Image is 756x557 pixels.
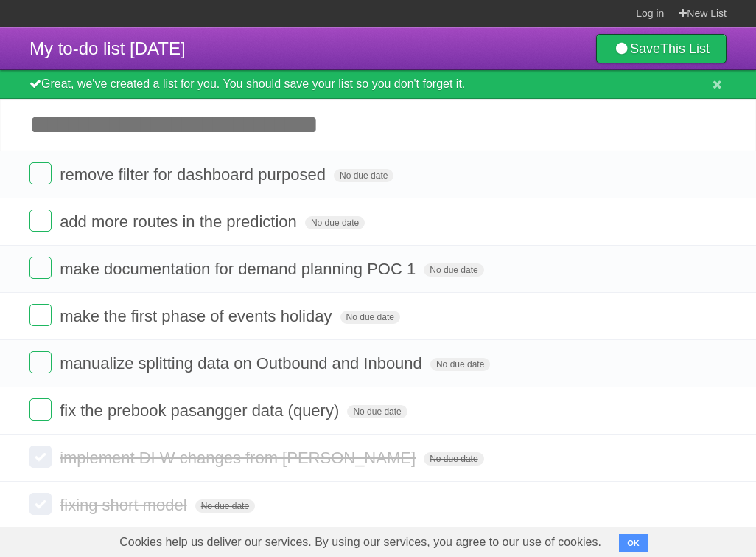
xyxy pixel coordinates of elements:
span: No due date [334,169,393,182]
a: SaveThis List [596,34,727,63]
span: Cookies help us deliver our services. By using our services, you agree to our use of cookies. [105,527,616,557]
label: Done [29,304,52,326]
span: make the first phase of events holiday [60,307,335,325]
label: Done [29,162,52,184]
span: No due date [424,452,483,466]
label: Done [29,446,52,468]
span: remove filter for dashboard purposed [60,165,329,184]
label: Star task [637,257,665,281]
label: Done [29,210,52,232]
span: My to-do list [DATE] [29,38,186,58]
label: Star task [637,398,665,423]
span: make documentation for demand planning POC 1 [60,260,419,278]
label: Done [29,398,52,421]
label: Done [29,257,52,279]
span: manualize splitting data on Outbound and Inbound [60,354,426,373]
span: implement DI W changes from [PERSON_NAME] [60,449,419,467]
span: add more routes in the prediction [60,212,301,231]
label: Star task [637,210,665,234]
span: No due date [195,499,255,513]
span: fixing short model [60,496,190,514]
b: This List [660,41,710,56]
button: OK [619,534,648,552]
label: Star task [637,162,665,187]
label: Done [29,493,52,515]
label: Star task [637,351,665,376]
label: Done [29,351,52,373]
span: No due date [305,216,365,229]
span: No due date [347,405,407,418]
span: No due date [424,263,483,277]
label: Star task [637,304,665,328]
span: No due date [430,358,490,371]
span: fix the prebook pasangger data (query) [60,401,343,420]
span: No due date [340,311,400,324]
